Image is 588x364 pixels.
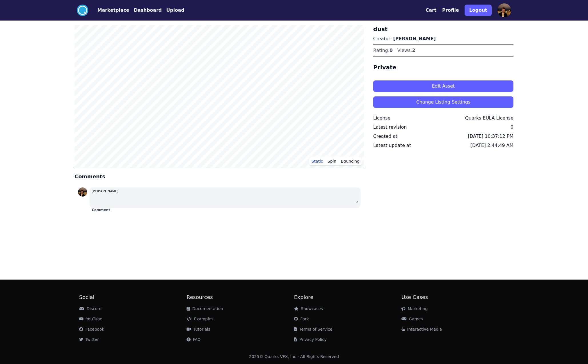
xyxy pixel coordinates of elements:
[162,7,184,14] a: Upload
[79,293,187,301] h2: Social
[373,63,513,71] h4: Private
[187,317,213,321] a: Examples
[393,36,436,41] a: [PERSON_NAME]
[79,306,102,311] a: Discord
[401,293,509,301] h2: Use Cases
[401,327,442,331] a: Interactive Media
[373,76,513,92] a: Edit Asset
[339,157,362,165] button: Bouncing
[373,133,397,140] div: Created at
[309,157,325,165] button: Static
[470,142,513,149] div: [DATE] 2:44:49 AM
[92,208,110,212] button: Comment
[187,337,201,342] a: FAQ
[373,80,513,92] button: Edit Asset
[373,25,513,33] h3: dust
[373,142,411,149] div: Latest update at
[373,124,407,131] div: Latest revision
[465,5,492,16] button: Logout
[92,189,118,193] small: [PERSON_NAME]
[166,7,184,14] button: Upload
[187,306,223,311] a: Documentation
[88,7,129,14] a: Marketplace
[187,327,210,331] a: Tutorials
[397,47,415,54] div: Views:
[401,317,423,321] a: Games
[79,327,104,331] a: Facebook
[249,354,339,359] div: 2025 © Quarks VFX, Inc - All Rights Reserved
[79,317,102,321] a: YouTube
[79,337,99,342] a: Twitter
[373,35,513,42] p: Creator:
[78,187,87,197] img: profile
[75,173,364,181] h4: Comments
[373,96,513,108] button: Change Listing Settings
[401,306,428,311] a: Marketing
[412,48,415,53] span: 2
[468,133,513,140] div: [DATE] 10:37:12 PM
[465,2,492,18] a: Logout
[294,293,401,301] h2: Explore
[294,327,332,331] a: Terms of Service
[187,293,294,301] h2: Resources
[373,47,393,54] div: Rating:
[497,3,511,17] img: profile
[129,7,162,14] a: Dashboard
[294,317,309,321] a: Fork
[325,157,339,165] button: Spin
[442,7,459,14] button: Profile
[425,7,436,14] button: Cart
[134,7,162,14] button: Dashboard
[373,115,390,122] div: License
[97,7,129,14] button: Marketplace
[294,306,323,311] a: Showcases
[294,337,327,342] a: Privacy Policy
[465,115,513,122] div: Quarks EULA License
[511,124,513,131] div: 0
[389,48,393,53] span: 0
